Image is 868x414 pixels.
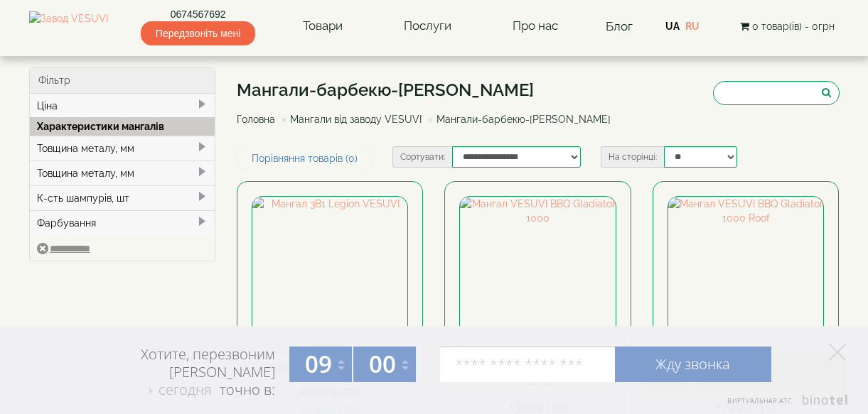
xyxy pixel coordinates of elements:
[252,197,407,352] img: Мангал 3В1 Legion VESUVI
[30,67,215,94] div: Фільтр
[685,21,700,32] a: RU
[601,146,664,168] label: На сторінці:
[237,146,373,170] a: Порівняння товарів (0)
[141,21,255,45] span: Передзвоніть мені
[29,11,108,41] img: Завод VESUVI
[30,185,215,210] div: К-сть шампурів, шт
[719,395,850,414] a: Виртуальная АТС
[606,19,633,33] a: Блог
[498,10,572,43] a: Про нас
[305,348,332,380] span: 09
[290,114,422,125] a: Мангали від заводу VESUVI
[424,112,611,126] li: Мангали-барбекю-[PERSON_NAME]
[369,348,396,380] span: 00
[392,146,452,168] label: Сортувати:
[668,197,823,352] img: Мангал VESUVI BBQ Gladiator 1000 Roof
[30,94,215,118] div: Ціна
[460,197,615,352] img: Мангал VESUVI BBQ Gladiator 1000
[289,10,357,43] a: Товари
[30,160,215,185] div: Товщина металу, мм
[390,10,466,43] a: Послуги
[141,7,255,21] a: 0674567692
[665,21,680,32] a: UA
[159,380,212,399] span: сегодня
[736,18,839,34] button: 0 товар(ів) - 0грн
[615,347,771,382] a: Жду звонка
[30,136,215,160] div: Товщина металу, мм
[86,345,275,401] div: Хотите, перезвоним [PERSON_NAME] точно в:
[237,114,275,125] a: Головна
[237,81,621,99] h1: Мангали-барбекю-[PERSON_NAME]
[752,21,835,32] span: 0 товар(ів) - 0грн
[30,210,215,235] div: Фарбування
[30,117,215,136] div: Характеристики мангалів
